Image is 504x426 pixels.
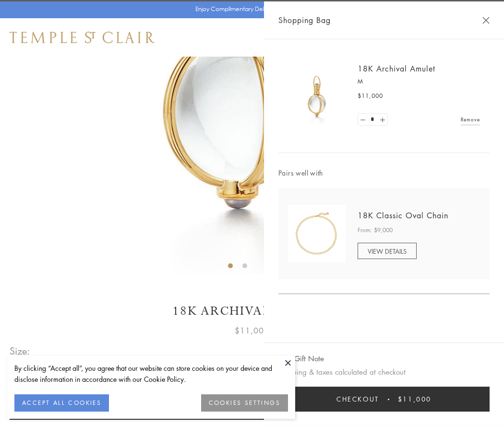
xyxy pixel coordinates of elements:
[10,303,494,319] h1: 18K Archival Amulet
[14,394,109,412] button: ACCEPT ALL COOKIES
[288,205,346,262] img: N88865-OV18
[278,167,490,178] span: Pairs well with
[288,67,346,125] img: 18K Archival Amulet
[358,225,393,235] span: From: $9,000
[358,114,368,126] a: Set quantity to 0
[398,394,432,404] span: $11,000
[461,114,480,125] a: Remove
[358,243,417,259] a: VIEW DETAILS
[195,4,304,14] p: Enjoy Complimentary Delivery & Returns
[482,17,490,24] button: Close Shopping Bag
[358,210,448,221] a: 18K Classic Oval Chain
[235,324,269,337] span: $11,000
[278,387,490,412] button: Checkout $11,000
[377,114,387,126] a: Set quantity to 2
[368,247,407,256] span: VIEW DETAILS
[278,366,490,378] p: Shipping & taxes calculated at checkout
[278,353,324,365] button: Add Gift Note
[201,394,288,412] button: COOKIES SETTINGS
[358,91,383,101] span: $11,000
[278,14,331,26] span: Shopping Bag
[358,77,480,86] p: M
[10,343,31,359] span: Size:
[358,63,435,74] a: 18K Archival Amulet
[14,363,288,385] div: By clicking “Accept all”, you agree that our website can store cookies on your device and disclos...
[10,32,155,43] img: Temple St. Clair
[336,394,379,404] span: Checkout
